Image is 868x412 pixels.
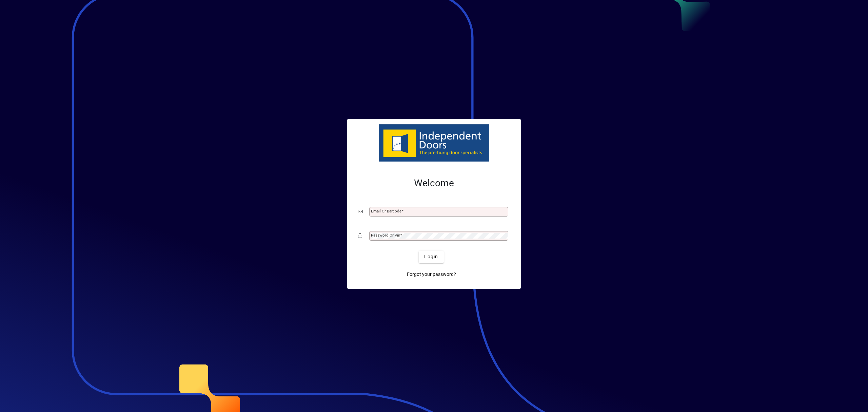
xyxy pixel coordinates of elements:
button: Login [419,251,443,263]
mat-label: Email or Barcode [371,209,401,213]
a: Forgot your password? [404,268,459,281]
mat-label: Password or Pin [371,233,400,238]
span: Login [424,253,438,260]
h2: Welcome [358,177,510,189]
span: Forgot your password? [407,271,456,278]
